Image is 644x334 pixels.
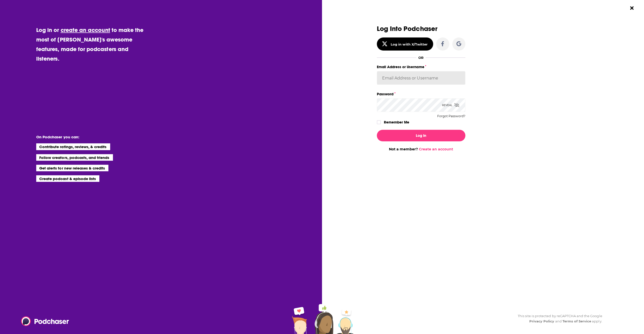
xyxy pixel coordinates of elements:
[36,165,108,171] li: Get alerts for new releases & credits
[419,147,453,151] a: Create an account
[377,130,465,141] button: Log In
[562,319,591,323] a: Terms of Service
[21,316,69,326] img: Podchaser - Follow, Share and Rate Podcasts
[442,98,459,112] div: Reveal
[61,26,110,33] a: create an account
[377,71,465,85] input: Email Address or Username
[418,56,424,60] div: OR
[36,154,113,161] li: Follow creators, podcasts, and friends
[377,147,465,151] div: Not a member?
[21,316,65,326] a: Podchaser - Follow, Share and Rate Podcasts
[437,114,465,118] button: Forgot Password?
[36,143,110,150] li: Contribute ratings, reviews, & credits
[384,119,409,126] label: Remember Me
[529,319,554,323] a: Privacy Policy
[36,135,137,139] li: On Podchaser you can:
[377,64,465,70] label: Email Address or Username
[36,175,99,182] li: Create podcast & episode lists
[627,3,637,13] button: Close Button
[391,42,428,46] div: Log in with X/Twitter
[377,25,465,32] h3: Log Into Podchaser
[377,91,465,97] label: Password
[514,313,602,324] div: This site is protected by reCAPTCHA and the Google and apply.
[377,37,433,51] button: Log in with X/Twitter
